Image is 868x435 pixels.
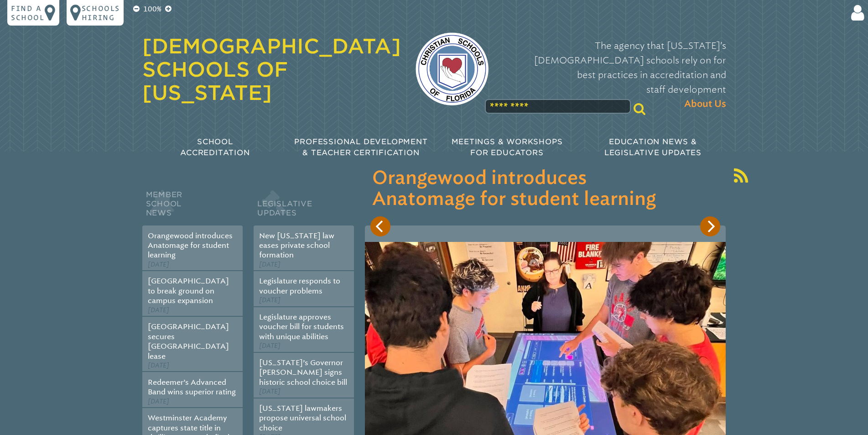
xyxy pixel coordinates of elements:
[259,358,347,387] a: [US_STATE]’s Governor [PERSON_NAME] signs historic school choice bill
[142,34,401,105] a: [DEMOGRAPHIC_DATA] Schools of [US_STATE]
[370,216,390,236] button: Previous
[148,398,169,405] span: [DATE]
[148,261,169,268] span: [DATE]
[259,231,334,260] a: New [US_STATE] law eases private school formation
[372,168,718,210] h3: Orangewood introduces Anatomage for student learning
[254,188,354,225] h2: Legislative Updates
[82,4,120,22] p: Schools Hiring
[416,32,489,105] img: csf-logo-web-colors.png
[141,4,163,15] p: 100%
[148,306,169,314] span: [DATE]
[259,388,281,395] span: [DATE]
[148,378,236,396] a: Redeemer’s Advanced Band wins superior rating
[259,342,281,350] span: [DATE]
[294,137,427,157] span: Professional Development & Teacher Certification
[259,404,346,432] a: [US_STATE] lawmakers propose universal school choice
[148,231,233,260] a: Orangewood introduces Anatomage for student learning
[148,322,229,360] a: [GEOGRAPHIC_DATA] secures [GEOGRAPHIC_DATA] lease
[148,362,169,369] span: [DATE]
[259,296,281,304] span: [DATE]
[142,188,243,225] h2: Member School News
[259,261,281,268] span: [DATE]
[259,277,340,295] a: Legislature responds to voucher problems
[180,137,249,157] span: School Accreditation
[604,137,702,157] span: Education News & Legislative Updates
[11,4,45,22] p: Find a school
[503,38,726,111] p: The agency that [US_STATE]’s [DEMOGRAPHIC_DATA] schools rely on for best practices in accreditati...
[700,216,720,236] button: Next
[148,277,229,305] a: [GEOGRAPHIC_DATA] to break ground on campus expansion
[259,313,344,341] a: Legislature approves voucher bill for students with unique abilities
[684,97,726,111] span: About Us
[452,137,563,157] span: Meetings & Workshops for Educators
